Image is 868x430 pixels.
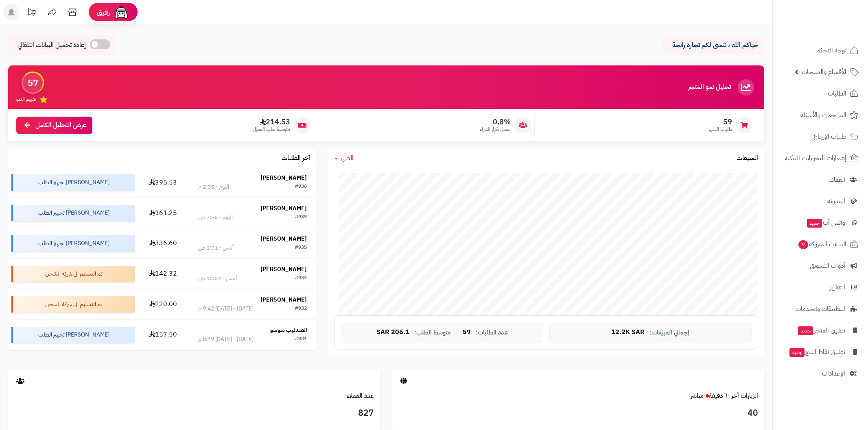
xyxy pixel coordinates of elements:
span: عدد الطلبات: [476,329,508,336]
span: لوحة التحكم [816,45,846,56]
h3: آخر الطلبات [282,155,310,162]
div: [PERSON_NAME] تجهيز الطلب [11,327,135,343]
a: العملاء [778,170,863,189]
span: تطبيق نقاط البيع [789,346,845,358]
a: عدد العملاء [347,391,374,401]
span: 214.53 [253,117,290,126]
span: العملاء [829,174,845,185]
div: أمس - 12:07 ص [198,274,237,282]
span: إعادة تحميل البيانات التلقائي [17,41,86,50]
div: #939 [295,213,307,222]
div: #931 [295,335,307,343]
h3: تحليل نمو المتجر [688,84,731,91]
strong: [PERSON_NAME] [260,235,307,243]
strong: [PERSON_NAME] [260,174,307,182]
a: عرض التحليل الكامل [16,117,92,134]
a: وآتس آبجديد [778,213,863,232]
span: التطبيقات والخدمات [796,303,845,315]
span: طلبات الإرجاع [813,131,846,142]
a: المدونة [778,191,863,211]
div: [DATE] - [DATE] 9:42 م [198,305,254,313]
td: 142.32 [138,259,189,289]
a: الطلبات [778,84,863,103]
span: جديد [798,326,813,335]
strong: [PERSON_NAME] [260,204,307,213]
span: 9 [798,240,808,249]
a: الشهر [335,154,354,163]
span: 206.1 SAR [376,329,409,336]
span: 59 [708,117,732,126]
span: طلبات الشهر [708,126,732,133]
small: مباشر [691,391,704,401]
td: 161.25 [138,198,189,228]
span: أدوات التسويق [810,260,845,271]
a: إشعارات التحويلات البنكية [778,148,863,168]
div: #936 [295,183,307,191]
strong: [PERSON_NAME] [260,265,307,274]
span: إشعارات التحويلات البنكية [785,152,846,164]
span: تقييم النمو [16,96,36,103]
td: 220.00 [138,289,189,319]
a: أدوات التسويق [778,256,863,276]
span: إجمالي المبيعات: [649,329,689,336]
span: معدل تكرار الشراء [480,126,511,133]
div: اليوم - 2:35 م [198,183,229,191]
span: تطبيق المتجر [797,325,845,336]
a: لوحة التحكم [778,41,863,60]
span: الأقسام والمنتجات [802,66,846,78]
h3: 40 [398,406,758,420]
div: تم التسليم الى شركة الشحن [11,266,135,282]
h3: 827 [14,406,374,420]
span: 59 [463,329,471,336]
div: #932 [295,305,307,313]
span: جديد [807,219,822,228]
div: تم التسليم الى شركة الشحن [11,296,135,313]
span: متوسط الطلب: [414,329,451,336]
span: رفيق [97,7,110,17]
a: الإعدادات [778,364,863,383]
a: السلات المتروكة9 [778,235,863,254]
a: طلبات الإرجاع [778,127,863,146]
a: الزيارات آخر ٦٠ دقيقةمباشر [691,391,758,401]
img: ai-face.png [113,4,129,20]
span: | [456,329,458,335]
span: الشهر [340,153,354,163]
div: #934 [295,274,307,282]
span: وآتس آب [806,217,845,228]
strong: العندليب سوسو [270,326,307,334]
p: حياكم الله ، نتمنى لكم تجارة رابحة [669,41,758,50]
h3: المبيعات [737,155,758,162]
a: تطبيق المتجرجديد [778,321,863,340]
a: تحديثات المنصة [22,4,42,22]
span: عرض التحليل الكامل [35,121,86,130]
div: [PERSON_NAME] تجهيز الطلب [11,174,135,191]
span: 12.2K SAR [611,329,645,336]
span: المراجعات والأسئلة [800,109,846,121]
div: [PERSON_NAME] تجهيز الطلب [11,205,135,221]
span: السلات المتروكة [798,239,846,250]
span: الطلبات [828,88,846,99]
td: 336.60 [138,228,189,258]
div: [DATE] - [DATE] 8:49 م [198,335,254,343]
td: 395.53 [138,167,189,198]
div: #935 [295,244,307,252]
span: 0.8% [480,117,511,126]
span: المدونة [827,195,845,207]
strong: [PERSON_NAME] [260,295,307,304]
div: اليوم - 7:58 ص [198,213,233,222]
a: تطبيق نقاط البيعجديد [778,342,863,362]
td: 157.50 [138,320,189,350]
a: التقارير [778,278,863,297]
div: [PERSON_NAME] تجهيز الطلب [11,235,135,252]
span: متوسط طلب العميل [253,126,290,133]
span: جديد [789,348,805,357]
a: التطبيقات والخدمات [778,299,863,319]
span: الإعدادات [822,368,845,379]
a: المراجعات والأسئلة [778,105,863,125]
div: أمس - 1:01 ص [198,244,234,252]
span: التقارير [830,282,845,293]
